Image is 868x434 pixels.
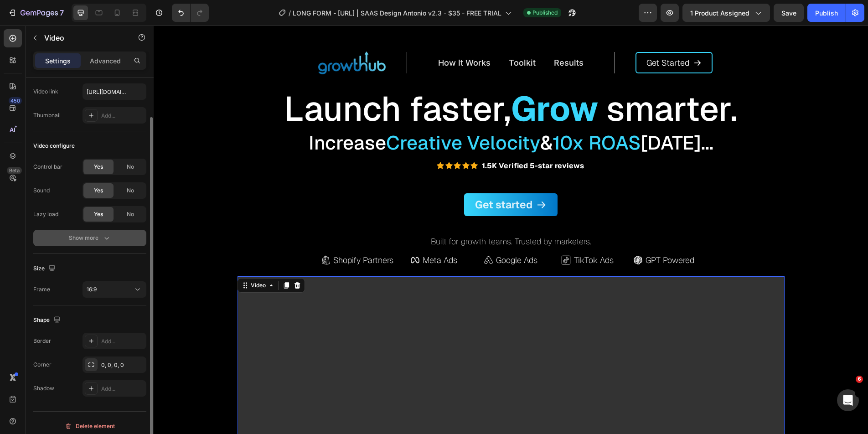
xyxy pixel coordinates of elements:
[154,26,868,434] iframe: To enrich screen reader interactions, please activate Accessibility in Grammarly extension settings
[400,31,430,43] a: Results
[815,8,838,18] div: Publish
[60,7,64,18] p: 7
[127,186,134,195] span: No
[94,163,103,171] span: Yes
[95,256,114,264] div: Video
[94,186,103,195] span: Yes
[33,285,50,294] div: Frame
[269,228,304,241] p: Meta Ads
[532,9,558,17] span: Published
[7,167,22,174] div: Beta
[33,88,58,96] div: Video link
[837,389,859,411] iframe: Intercom live chat
[33,163,62,171] div: Control bar
[9,97,22,104] div: 450
[33,263,57,275] div: Size
[328,135,430,146] p: 1.5K Verified 5-star reviews
[164,26,232,49] img: gempages_443714714610959370-f1482044-c362-47b1-a280-9ab825a633fe.webp
[310,168,404,191] a: Get started
[33,142,75,150] div: Video configure
[807,4,846,22] button: Publish
[33,384,54,393] div: Shadow
[33,419,146,434] button: Delete element
[101,361,144,369] div: 0, 0, 0, 0
[781,9,796,17] span: Save
[172,4,209,22] div: Undo/Redo
[101,385,144,393] div: Add...
[129,105,585,129] h2: Increase & [DATE]...
[33,186,50,195] div: Sound
[33,314,62,326] div: Shape
[101,337,144,346] div: Add...
[101,112,144,120] div: Add...
[690,8,749,18] span: 1 product assigned
[127,210,134,218] span: No
[357,61,445,105] strong: Grow
[90,56,121,66] p: Advanced
[44,32,122,43] p: Video
[65,421,115,432] div: Delete element
[342,228,384,241] p: Google Ads
[33,210,58,218] div: Lazy load
[87,286,97,293] span: 16:9
[482,26,559,48] a: Get Started
[33,230,146,246] button: Show more
[355,31,382,43] a: Toolkit
[289,8,291,18] span: /
[856,376,863,383] span: 6
[492,228,541,241] p: GPT Powered
[83,281,146,298] button: 16:9
[180,228,240,241] p: Shopify Partners
[129,62,585,105] h2: Launch faster, smarter.
[774,4,804,22] button: Save
[69,233,111,243] div: Show more
[493,31,536,43] p: Get Started
[284,31,337,43] a: How It Works
[45,56,71,66] p: Settings
[293,8,501,18] span: LONG FORM - [URL] | SAAS Design Antonio v2.3 - $35 - FREE TRIAL
[94,210,103,218] span: Yes
[4,4,68,22] button: 7
[420,228,460,241] p: TikTok Ads
[682,4,770,22] button: 1 product assigned
[85,210,630,222] p: Built for growth teams. Trusted by marketers.
[127,163,134,171] span: No
[321,171,379,187] p: Get started
[33,111,61,119] div: Thumbnail
[399,105,487,129] span: 10x ROAS
[232,105,387,129] span: Creative Velocity
[33,361,52,369] div: Corner
[83,83,146,100] input: Insert video url here
[33,337,51,345] div: Border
